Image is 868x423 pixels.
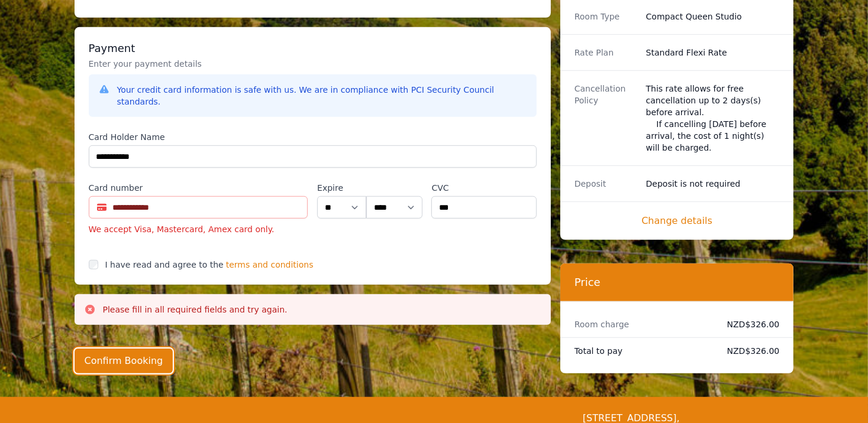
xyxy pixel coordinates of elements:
dd: Deposit is not required [646,178,780,190]
dd: NZD$326.00 [718,345,780,357]
label: I have read and agree to the [105,260,224,269]
h3: Payment [89,41,537,56]
dd: Standard Flexi Rate [646,47,780,58]
label: Expire [317,182,366,194]
dt: Rate Plan [575,47,637,58]
div: Your credit card information is safe with us. We are in compliance with PCI Security Council stan... [117,84,527,108]
div: We accept Visa, Mastercard, Amex card only. [89,223,308,235]
dt: Deposit [575,178,637,190]
label: Card number [89,182,308,194]
span: terms and conditions [226,259,314,271]
label: . [366,182,422,194]
dt: Cancellation Policy [575,83,637,154]
label: CVC [431,182,536,194]
h3: Price [575,275,780,289]
div: This rate allows for free cancellation up to 2 days(s) before arrival. If cancelling [DATE] befor... [646,83,780,154]
p: Enter your payment details [89,58,537,70]
span: Change details [575,214,780,228]
dt: Room charge [575,318,708,330]
dt: Room Type [575,11,637,22]
label: Card Holder Name [89,131,537,143]
dt: Total to pay [575,345,708,357]
dd: NZD$326.00 [718,318,780,330]
p: Please fill in all required fields and try again. [103,304,288,315]
dd: Compact Queen Studio [646,11,780,22]
button: Confirm Booking [75,349,173,373]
